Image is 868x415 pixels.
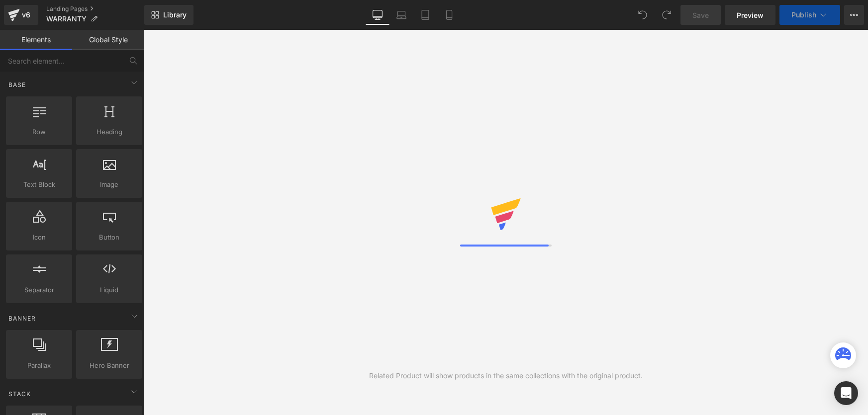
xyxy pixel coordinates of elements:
button: Undo [633,5,653,25]
button: Publish [779,5,840,25]
span: Banner [7,314,37,323]
span: Preview [737,10,764,20]
span: Liquid [79,285,139,295]
span: Parallax [9,360,69,371]
span: Publish [791,11,816,19]
div: Open Intercom Messenger [834,381,858,405]
span: Hero Banner [79,360,139,371]
a: Landing Pages [46,5,144,13]
span: Stack [7,389,32,399]
a: Laptop [389,5,413,25]
a: New Library [144,5,193,25]
span: Text Block [9,179,69,190]
span: Button [79,232,139,243]
span: Base [7,80,27,89]
span: Save [692,10,709,20]
a: Mobile [437,5,461,25]
a: Preview [725,5,775,25]
button: More [844,5,864,25]
a: Global Style [72,30,144,50]
span: Library [163,10,187,19]
a: v6 [4,5,38,25]
a: Desktop [366,5,389,25]
span: Image [79,179,139,190]
div: v6 [20,8,32,21]
div: Related Product will show products in the same collections with the original product. [369,370,643,381]
button: Redo [657,5,676,25]
span: Icon [9,232,69,243]
span: Heading [79,127,139,137]
span: WARRANTY [46,15,87,23]
span: Row [9,127,69,137]
a: Tablet [413,5,437,25]
span: Separator [9,285,69,295]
